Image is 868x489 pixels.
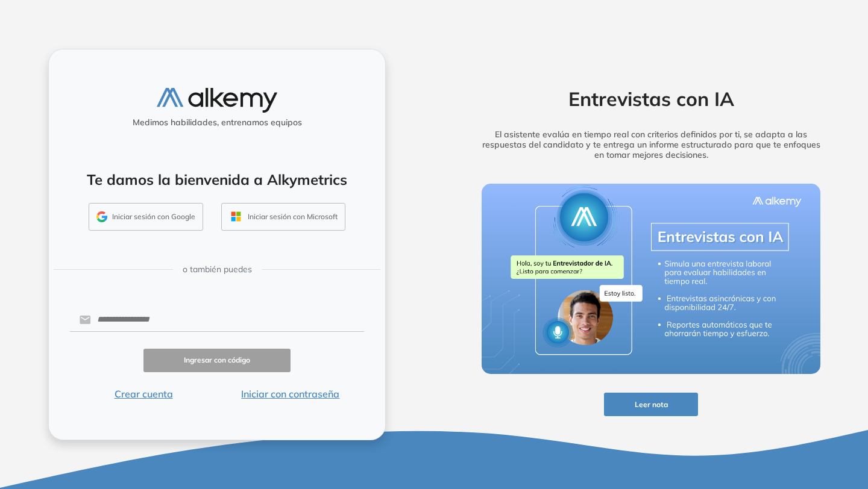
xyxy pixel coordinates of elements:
button: Leer nota [604,393,698,416]
button: Iniciar con contraseña [217,387,364,401]
img: logo-alkemy [157,88,277,113]
h4: Te damos la bienvenida a Alkymetrics [64,171,370,188]
h5: El asistente evalúa en tiempo real con criterios definidos por ti, se adapta a las respuestas del... [463,129,839,160]
img: GMAIL_ICON [96,211,107,222]
img: img-more-info [482,184,820,374]
img: OUTLOOK_ICON [229,210,243,223]
h2: Entrevistas con IA [463,87,839,110]
span: o también puedes [183,263,252,276]
h5: Medimos habilidades, entrenamos equipos [54,117,380,128]
button: Iniciar sesión con Google [89,203,203,231]
button: Crear cuenta [70,387,217,401]
button: Iniciar sesión con Microsoft [221,203,345,231]
button: Ingresar con código [143,349,291,372]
